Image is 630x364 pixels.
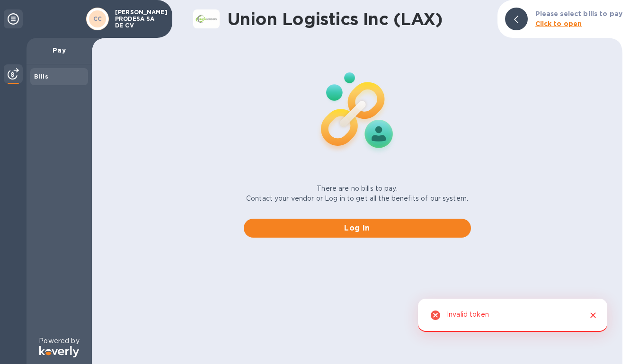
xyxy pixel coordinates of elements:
[251,222,463,234] span: Log in
[34,45,84,55] p: Pay
[244,219,471,238] button: Log in
[93,15,102,22] b: CC
[587,309,599,321] button: Close
[246,184,468,204] p: There are no bills to pay. Contact your vendor or Log in to get all the benefits of our system.
[39,346,79,357] img: Logo
[447,306,489,324] div: Invalid token
[39,336,79,346] p: Powered by
[34,73,48,80] b: Bills
[227,9,490,29] h1: Union Logistics Inc (LAX)
[535,10,622,18] b: Please select bills to pay
[535,20,582,27] b: Click to open
[115,9,162,29] p: [PERSON_NAME] PRODESA SA DE CV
